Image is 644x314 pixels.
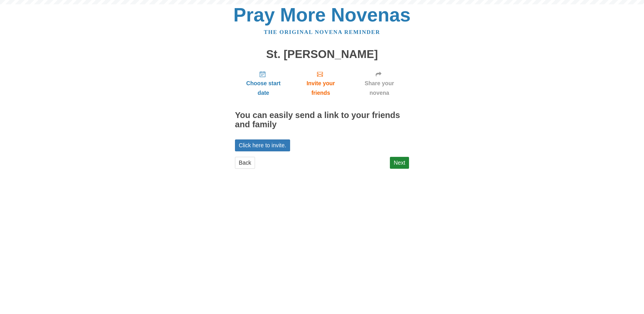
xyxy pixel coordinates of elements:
[234,4,411,26] a: Pray More Novenas
[355,79,403,98] span: Share your novena
[292,66,350,101] a: Invite your friends
[264,29,380,35] a: The original novena reminder
[241,79,286,98] span: Choose start date
[298,79,344,98] span: Invite your friends
[235,66,292,101] a: Choose start date
[235,157,255,169] a: Back
[390,157,409,169] a: Next
[235,139,290,151] a: Click here to invite.
[235,111,409,129] h2: You can easily send a link to your friends and family
[350,66,409,101] a: Share your novena
[235,48,409,61] h1: St. [PERSON_NAME]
